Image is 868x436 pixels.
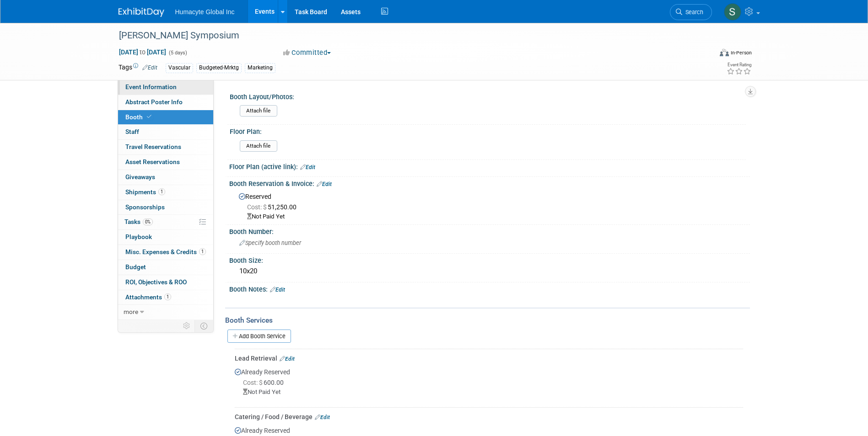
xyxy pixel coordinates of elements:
[239,239,301,246] span: Specify booth number
[682,9,703,16] span: Search
[118,155,213,170] a: Asset Reservations
[125,173,155,181] span: Giveaways
[658,48,752,61] div: Event Format
[116,27,698,44] div: [PERSON_NAME] Symposium
[125,143,181,150] span: Travel Reservations
[166,63,193,73] div: Vascular
[243,388,743,397] div: Not Paid Yet
[118,80,213,95] a: Event Information
[199,248,206,255] span: 1
[119,63,157,73] td: Tags
[118,215,213,229] a: Tasks0%
[125,233,152,240] span: Playbook
[125,293,171,301] span: Attachments
[247,213,743,221] div: Not Paid Yet
[280,356,295,362] a: Edit
[229,254,750,265] div: Booth Size:
[229,177,750,189] div: Booth Reservation & Invoice:
[124,218,153,225] span: Tasks
[124,308,138,315] span: more
[138,48,147,56] span: to
[670,4,712,20] a: Search
[235,412,743,421] div: Catering / Food / Beverage
[158,188,165,195] span: 1
[236,264,743,278] div: 10x20
[227,330,291,343] a: Add Booth Service
[280,48,334,58] button: Committed
[118,140,213,154] a: Travel Reservations
[118,245,213,260] a: Misc. Expenses & Credits1
[168,50,187,56] span: (5 days)
[247,203,268,211] span: Cost: $
[243,379,287,386] span: 600.00
[125,248,206,255] span: Misc. Expenses & Credits
[119,8,164,17] img: ExhibitDay
[125,98,183,106] span: Abstract Poster Info
[730,49,752,56] div: In-Person
[118,95,213,110] a: Abstract Poster Info
[118,170,213,185] a: Giveaways
[118,275,213,290] a: ROI, Objectives & ROO
[118,230,213,245] a: Playbook
[118,260,213,275] a: Budget
[196,63,242,73] div: Budgeted-Mrktg
[125,113,153,121] span: Booth
[229,225,750,236] div: Booth Number:
[118,305,213,319] a: more
[724,3,741,21] img: Sam Cashion
[194,320,213,332] td: Toggle Event Tabs
[236,190,743,221] div: Reserved
[245,63,275,73] div: Marketing
[118,200,213,215] a: Sponsorships
[142,64,157,71] a: Edit
[118,290,213,305] a: Attachments1
[125,158,180,165] span: Asset Reservations
[125,128,139,135] span: Staff
[143,218,153,225] span: 0%
[229,160,750,172] div: Floor Plan (active link):
[235,354,743,363] div: Lead Retrieval
[125,83,177,90] span: Event Information
[317,181,332,187] a: Edit
[118,125,213,139] a: Staff
[230,125,746,136] div: Floor Plan:
[300,164,315,170] a: Edit
[235,363,743,404] div: Already Reserved
[727,63,751,67] div: Event Rating
[179,320,195,332] td: Personalize Event Tab Strip
[243,379,264,386] span: Cost: $
[230,90,746,101] div: Booth Layout/Photos:
[720,49,729,56] img: Format-Inperson.png
[118,110,213,125] a: Booth
[270,287,285,293] a: Edit
[315,414,330,420] a: Edit
[229,282,750,294] div: Booth Notes:
[118,185,213,200] a: Shipments1
[175,8,235,16] span: Humacyte Global Inc
[147,114,151,119] i: Booth reservation complete
[247,203,300,211] span: 51,250.00
[125,278,187,286] span: ROI, Objectives & ROO
[119,48,167,56] span: [DATE] [DATE]
[125,188,165,196] span: Shipments
[225,315,750,325] div: Booth Services
[125,203,165,211] span: Sponsorships
[125,263,146,271] span: Budget
[164,293,171,300] span: 1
